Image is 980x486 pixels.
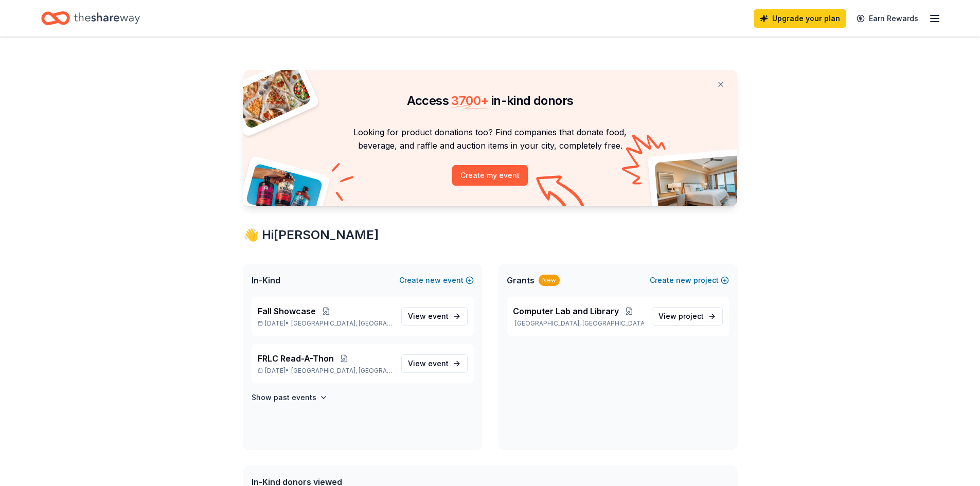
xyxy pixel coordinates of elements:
span: event [428,312,449,320]
img: Pizza [231,64,312,130]
span: project [679,312,704,320]
button: Show past events [252,391,328,404]
img: Curvy arrow [536,175,587,214]
span: Access in-kind donors [407,93,574,108]
span: View [408,357,449,370]
a: View event [401,354,468,373]
button: Createnewevent [399,274,474,286]
a: Upgrade your plan [754,9,846,28]
p: [DATE] • [258,367,393,375]
span: new [425,274,441,286]
span: Fall Showcase [258,305,316,317]
span: View [658,310,704,322]
p: Looking for product donations too? Find companies that donate food, beverage, and raffle and auct... [256,125,725,153]
span: [GEOGRAPHIC_DATA], [GEOGRAPHIC_DATA] [291,367,393,375]
a: View event [401,307,468,326]
span: Computer Lab and Library [513,305,619,317]
a: Earn Rewards [850,9,924,28]
a: Home [41,6,140,30]
p: [DATE] • [258,319,393,328]
div: New [539,275,560,286]
span: new [676,274,691,286]
span: View [408,310,449,322]
span: In-Kind [252,274,280,286]
button: Createnewproject [650,274,729,286]
a: View project [652,307,723,326]
button: Create my event [452,165,528,186]
span: event [428,359,449,368]
span: FRLC Read-A-Thon [258,352,334,365]
h4: Show past events [252,391,316,404]
span: [GEOGRAPHIC_DATA], [GEOGRAPHIC_DATA] [291,319,393,328]
span: Grants [507,274,534,286]
div: 👋 Hi [PERSON_NAME] [243,227,737,243]
p: [GEOGRAPHIC_DATA], [GEOGRAPHIC_DATA] [513,319,644,328]
span: 3700 + [451,93,488,108]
